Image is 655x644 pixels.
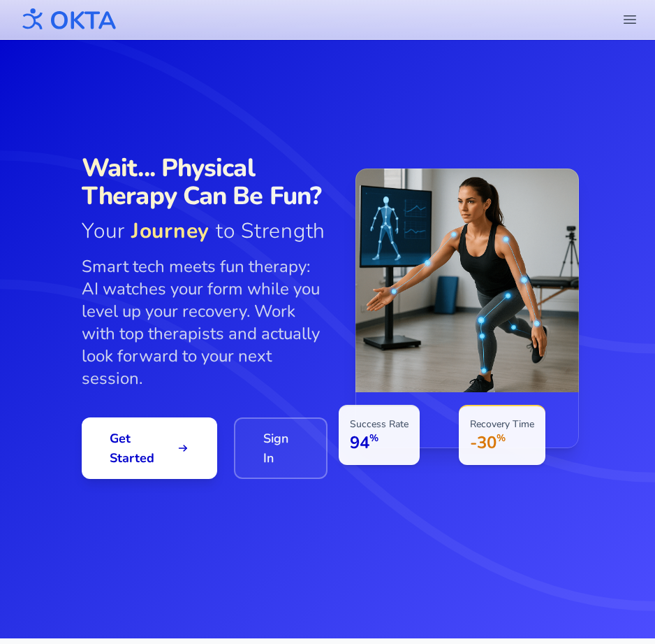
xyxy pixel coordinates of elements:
[350,431,409,454] p: 94
[82,219,327,244] span: Your to Strength
[82,255,327,389] p: Smart tech meets fun therapy: AI watches your form while you level up your recovery. Work with to...
[82,155,327,210] span: Wait... Physical Therapy Can Be Fun?
[234,417,327,479] a: Sign In
[17,1,117,38] img: OKTA logo
[110,429,189,468] span: Get Started
[616,6,644,34] button: header.menu.open
[131,217,209,245] span: Journey
[82,417,217,479] a: Get Started
[350,417,409,431] p: Success Rate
